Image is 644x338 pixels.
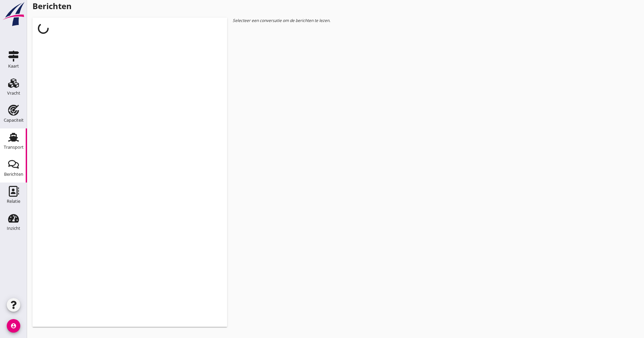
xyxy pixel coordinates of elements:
i: account_circle [7,319,20,333]
div: Vracht [7,91,20,95]
div: Relatie [7,199,20,203]
div: Berichten [4,172,23,176]
em: Selecteer een conversatie om de berichten te lezen. [233,18,330,23]
div: Transport [4,145,24,149]
div: Kaart [8,64,19,68]
img: logo-small.a267ee39.svg [1,2,26,27]
div: Capaciteit [4,118,24,122]
div: Inzicht [7,226,20,231]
